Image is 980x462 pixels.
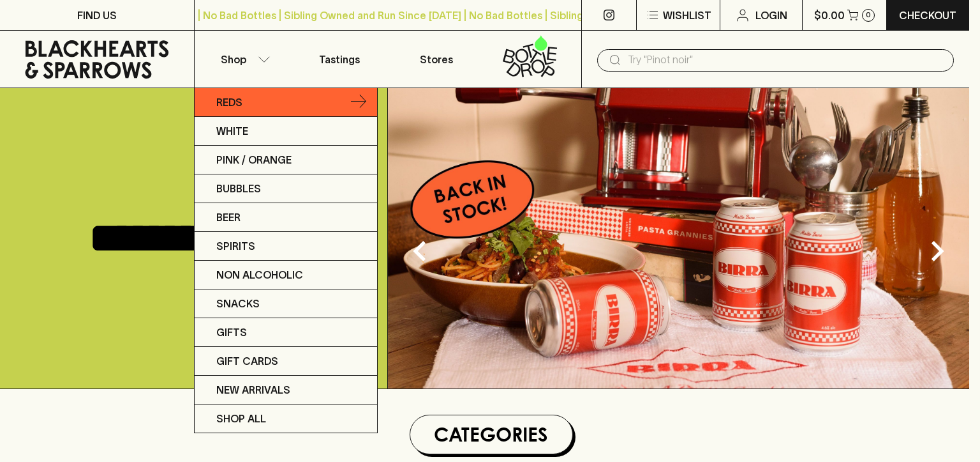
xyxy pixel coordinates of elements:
[195,318,377,347] a: Gifts
[216,382,290,397] p: New Arrivals
[195,404,377,433] a: SHOP ALL
[195,146,377,174] a: Pink / Orange
[216,152,292,167] p: Pink / Orange
[195,174,377,203] a: Bubbles
[195,203,377,232] a: Beer
[216,296,260,311] p: Snacks
[216,353,278,369] p: Gift Cards
[216,325,247,340] p: Gifts
[216,238,255,254] p: Spirits
[195,117,377,146] a: White
[216,411,266,426] p: SHOP ALL
[216,123,248,139] p: White
[195,376,377,404] a: New Arrivals
[216,267,303,282] p: Non Alcoholic
[195,232,377,261] a: Spirits
[216,95,242,110] p: Reds
[195,347,377,376] a: Gift Cards
[216,181,261,196] p: Bubbles
[195,261,377,289] a: Non Alcoholic
[195,289,377,318] a: Snacks
[216,210,241,225] p: Beer
[195,88,377,117] a: Reds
